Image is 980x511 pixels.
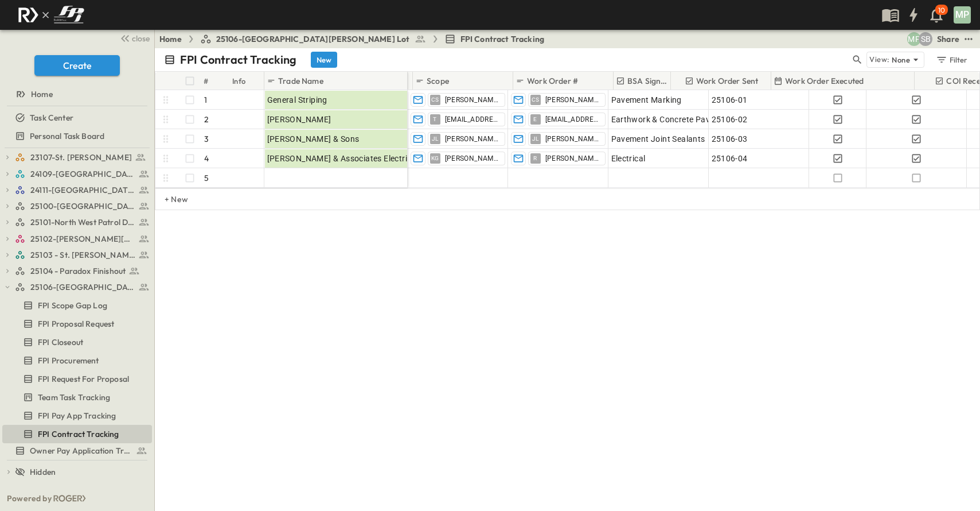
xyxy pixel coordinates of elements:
div: Info [230,72,264,90]
span: 25100-Vanguard Prep School [30,200,135,212]
span: [PERSON_NAME] [267,114,331,125]
a: 24109-St. Teresa of Calcutta Parish Hall [15,166,150,182]
span: 25101-North West Patrol Division [30,216,135,228]
span: [PERSON_NAME][EMAIL_ADDRESS][DOMAIN_NAME] [545,154,600,163]
div: FPI Pay App Trackingtest [2,407,152,425]
div: FPI Contract Trackingtest [2,425,152,443]
div: 25101-North West Patrol Divisiontest [2,213,152,231]
div: 25106-St. Andrews Parking Lottest [2,278,152,296]
a: 23107-St. [PERSON_NAME] [15,149,150,165]
p: 1 [204,94,207,106]
span: FPI Pay App Tracking [38,410,116,421]
div: Filter [935,53,968,66]
span: Pavement Marking [611,94,682,106]
span: [PERSON_NAME] & Associates Electric [267,153,412,164]
div: Team Task Trackingtest [2,388,152,407]
p: View: [869,53,889,66]
span: 24109-St. Teresa of Calcutta Parish Hall [30,168,135,180]
span: Hidden [30,466,56,478]
span: [EMAIL_ADDRESS][DOMAIN_NAME] [545,115,600,124]
p: 3 [204,133,209,145]
a: 25104 - Paradox Finishout [15,263,150,279]
a: FPI Contract Tracking [444,33,545,45]
nav: breadcrumbs [159,33,551,45]
button: New [311,52,337,68]
div: FPI Proposal Requesttest [2,315,152,333]
span: JL [532,138,539,139]
p: Work Order Sent [696,75,759,87]
a: Team Task Tracking [2,389,150,405]
span: 25106-04 [712,153,748,164]
p: 2 [204,114,209,125]
span: 25103 - St. [PERSON_NAME] Phase 2 [30,249,135,261]
a: FPI Request For Proposal [2,371,150,387]
span: [PERSON_NAME] [545,134,600,144]
span: Team Task Tracking [38,392,110,403]
a: 25101-North West Patrol Division [15,214,150,230]
p: 4 [204,153,209,164]
a: 25100-Vanguard Prep School [15,198,150,214]
span: [PERSON_NAME] [545,95,600,104]
a: FPI Contract Tracking [2,426,150,442]
a: FPI Closeout [2,334,150,350]
span: 25102-Christ The Redeemer Anglican Church [30,233,135,245]
a: Home [159,33,182,45]
div: Share [937,33,959,45]
div: Owner Pay Application Trackingtest [2,442,152,460]
a: 25102-Christ The Redeemer Anglican Church [15,231,150,247]
div: 25100-Vanguard Prep Schooltest [2,197,152,215]
span: [PERSON_NAME] [445,154,500,163]
div: 24109-St. Teresa of Calcutta Parish Halltest [2,165,152,183]
div: MP [954,6,971,24]
a: 25106-[GEOGRAPHIC_DATA][PERSON_NAME] Lot [200,33,426,45]
button: Create [34,55,120,76]
div: # [201,72,230,90]
div: FPI Request For Proposaltest [2,370,152,388]
p: FPI Contract Tracking [180,52,297,68]
button: Filter [931,52,971,68]
button: MP [952,5,972,25]
span: CS [532,99,540,100]
p: BSA Signed [627,75,669,87]
span: Electrical [611,153,646,164]
span: Earthwork & Concrete Paving [611,114,722,125]
span: 25106-03 [712,133,748,145]
span: 25106-02 [712,114,748,125]
span: [PERSON_NAME] [445,134,500,144]
span: [PERSON_NAME] [445,95,500,104]
span: KG [431,158,439,158]
span: 25106-St. Andrews Parking Lot [30,281,135,293]
p: Scope [427,75,449,87]
a: FPI Proposal Request [2,316,150,332]
span: 23107-St. [PERSON_NAME] [30,152,132,163]
span: 25104 - Paradox Finishout [30,265,126,277]
span: R [533,158,537,158]
div: Personal Task Boardtest [2,127,152,145]
a: FPI Pay App Tracking [2,408,150,424]
span: 24111-[GEOGRAPHIC_DATA] [30,184,135,196]
div: Sterling Barnett (sterling@fpibuilders.com) [919,32,932,46]
button: close [115,30,152,46]
div: FPI Scope Gap Logtest [2,296,152,315]
a: FPI Procurement [2,353,150,369]
div: FPI Procurementtest [2,351,152,370]
div: # [204,65,208,97]
p: 10 [938,6,945,15]
span: CS [431,99,439,100]
div: 25102-Christ The Redeemer Anglican Churchtest [2,230,152,248]
span: [EMAIL_ADDRESS][DOMAIN_NAME] [445,115,500,124]
span: FPI Contract Tracking [38,428,119,440]
img: c8d7d1ed905e502e8f77bf7063faec64e13b34fdb1f2bdd94b0e311fc34f8000.png [14,3,88,27]
div: 24111-[GEOGRAPHIC_DATA]test [2,181,152,199]
a: 25103 - St. [PERSON_NAME] Phase 2 [15,247,150,263]
span: FPI Contract Tracking [460,33,545,45]
p: Work Order Executed [785,75,864,87]
a: Owner Pay Application Tracking [2,443,150,459]
a: Personal Task Board [2,128,150,144]
span: [PERSON_NAME] & Sons [267,133,360,145]
div: 25103 - St. [PERSON_NAME] Phase 2test [2,246,152,264]
span: 25106-[GEOGRAPHIC_DATA][PERSON_NAME] Lot [216,33,410,45]
span: T [433,119,436,119]
a: Home [2,86,150,102]
div: Monica Pruteanu (mpruteanu@fpibuilders.com) [907,32,921,46]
